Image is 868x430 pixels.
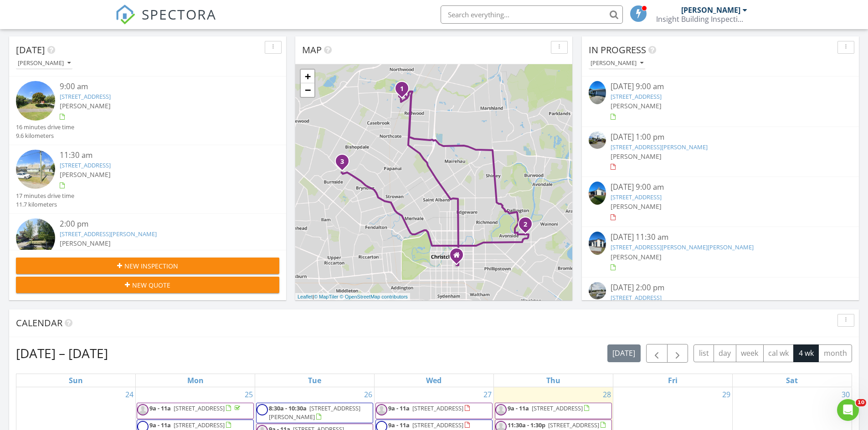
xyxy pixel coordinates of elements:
[589,282,852,323] a: [DATE] 2:00 pm [STREET_ADDRESS] [PERSON_NAME]
[589,57,645,70] button: [PERSON_NAME]
[482,387,493,402] a: Go to August 27, 2025
[681,5,740,15] div: [PERSON_NAME]
[60,81,257,92] div: 9:00 am
[424,374,443,387] a: Wednesday
[149,421,233,429] a: 9a - 11a [STREET_ADDRESS]
[269,404,360,421] span: [STREET_ADDRESS][PERSON_NAME]
[298,294,313,299] a: Leaflet
[16,200,74,209] div: 11.7 kilometers
[589,44,646,56] span: In Progress
[532,404,583,412] span: [STREET_ADDRESS]
[720,387,732,402] a: Go to August 29, 2025
[611,152,662,161] span: [PERSON_NAME]
[60,230,157,238] a: [STREET_ADDRESS][PERSON_NAME]
[589,81,606,104] img: 9263379%2Fcover_photos%2Fd51ELcTxDrgSyUEltpGi%2Fsmall.9263379-1755208559158
[306,374,323,387] a: Tuesday
[508,404,591,412] a: 9a - 11a [STREET_ADDRESS]
[388,404,472,412] a: 9a - 11a [STREET_ADDRESS]
[174,404,225,412] span: [STREET_ADDRESS]
[441,5,623,24] input: Search everything...
[362,387,374,402] a: Go to August 26, 2025
[375,403,493,419] a: 9a - 11a [STREET_ADDRESS]
[548,421,599,429] span: [STREET_ADDRESS]
[611,232,830,243] div: [DATE] 11:30 am
[16,344,108,362] h2: [DATE] – [DATE]
[611,282,830,293] div: [DATE] 2:00 pm
[611,132,830,143] div: [DATE] 1:00 pm
[123,387,135,402] a: Go to August 24, 2025
[589,182,852,222] a: [DATE] 9:00 am [STREET_ADDRESS] [PERSON_NAME]
[16,81,279,140] a: 9:00 am [STREET_ADDRESS] [PERSON_NAME] 16 minutes drive time 9.6 kilometers
[611,243,754,251] a: [STREET_ADDRESS][PERSON_NAME][PERSON_NAME]
[611,293,662,302] a: [STREET_ADDRESS]
[60,150,257,161] div: 11:30 am
[611,143,708,151] a: [STREET_ADDRESS][PERSON_NAME]
[142,5,216,24] span: SPECTORA
[16,192,74,200] div: 17 minutes drive time
[376,404,387,415] img: default-user-f0147aede5fd5fa78ca7ade42f37bd4542148d508eef1c3d3ea960f66861d68b.jpg
[60,101,111,110] span: [PERSON_NAME]
[714,344,736,362] button: day
[646,344,668,363] button: Previous
[784,374,800,387] a: Saturday
[16,123,74,132] div: 16 minutes drive time
[16,150,279,209] a: 11:30 am [STREET_ADDRESS] [PERSON_NAME] 17 minutes drive time 11.7 kilometers
[508,404,529,412] span: 9a - 11a
[412,404,463,412] span: [STREET_ADDRESS]
[525,224,531,229] div: 34 Dunarnan St, Christchurch, Canterbury Region 8061
[16,218,279,278] a: 2:00 pm [STREET_ADDRESS][PERSON_NAME] [PERSON_NAME] 17 minutes drive time 10.2 kilometers
[18,60,71,66] div: [PERSON_NAME]
[589,132,852,172] a: [DATE] 1:00 pm [STREET_ADDRESS][PERSON_NAME] [PERSON_NAME]
[524,222,527,228] i: 2
[60,239,111,248] span: [PERSON_NAME]
[457,255,462,260] div: 146a Lichfield St, Christchurch CANTERBURY 8023
[388,404,410,412] span: 9a - 11a
[607,344,641,362] button: [DATE]
[400,86,404,92] i: 1
[269,404,360,421] a: 8:30a - 10:30a [STREET_ADDRESS][PERSON_NAME]
[763,344,794,362] button: cal wk
[60,170,111,179] span: [PERSON_NAME]
[818,344,852,362] button: month
[301,83,314,97] a: Zoom out
[16,132,74,140] div: 9.6 kilometers
[16,317,62,329] span: Calendar
[302,44,322,56] span: Map
[591,60,643,66] div: [PERSON_NAME]
[16,277,279,293] button: New Quote
[16,44,45,56] span: [DATE]
[611,253,662,261] span: [PERSON_NAME]
[314,294,339,299] a: © MapTiler
[60,161,111,169] a: [STREET_ADDRESS]
[124,261,178,271] span: New Inspection
[667,344,688,363] button: Next
[611,193,662,201] a: [STREET_ADDRESS]
[185,374,205,387] a: Monday
[269,404,307,412] span: 8:30a - 10:30a
[340,159,344,165] i: 3
[544,374,562,387] a: Thursday
[301,70,314,83] a: Zoom in
[340,294,408,299] a: © OpenStreetMap contributors
[115,5,135,25] img: The Best Home Inspection Software - Spectora
[589,132,606,149] img: streetview
[589,282,606,299] img: streetview
[256,403,373,423] a: 8:30a - 10:30a [STREET_ADDRESS][PERSON_NAME]
[589,81,852,121] a: [DATE] 9:00 am [STREET_ADDRESS] [PERSON_NAME]
[508,421,545,429] span: 11:30a - 1:30p
[388,421,410,429] span: 9a - 11a
[257,404,268,415] img: empty_for_report.png
[601,387,613,402] a: Go to August 28, 2025
[611,182,830,193] div: [DATE] 9:00 am
[611,81,830,92] div: [DATE] 9:00 am
[495,404,507,415] img: default-user-f0147aede5fd5fa78ca7ade42f37bd4542148d508eef1c3d3ea960f66861d68b.jpg
[388,421,472,429] a: 9a - 11a [STREET_ADDRESS]
[16,218,55,258] img: streetview
[793,344,819,362] button: 4 wk
[295,293,410,301] div: |
[611,101,662,110] span: [PERSON_NAME]
[589,232,852,272] a: [DATE] 11:30 am [STREET_ADDRESS][PERSON_NAME][PERSON_NAME] [PERSON_NAME]
[16,150,55,189] img: streetview
[67,374,85,387] a: Sunday
[137,404,149,415] img: default-user-f0147aede5fd5fa78ca7ade42f37bd4542148d508eef1c3d3ea960f66861d68b.jpg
